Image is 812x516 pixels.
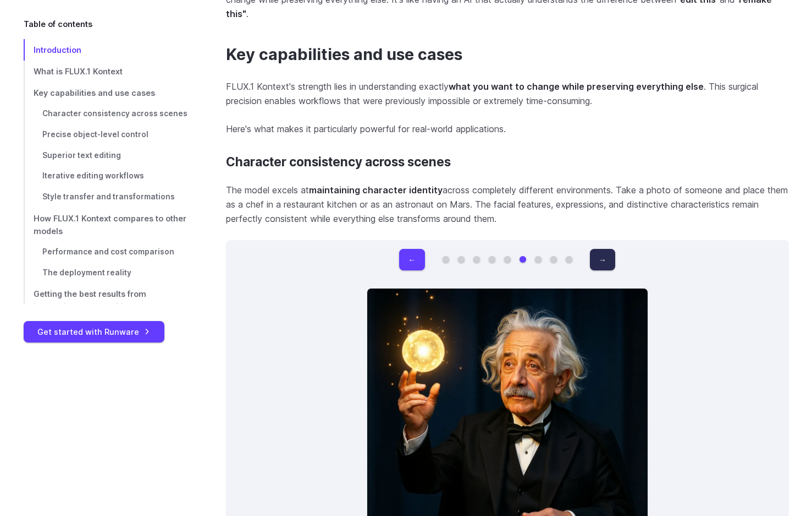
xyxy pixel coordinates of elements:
a: Key capabilities and use cases [226,45,462,64]
a: Key capabilities and use cases [24,82,191,104]
p: Here's what makes it particularly powerful for real-world applications. [226,122,789,137]
strong: what you want to change while preserving everything else [449,81,704,92]
span: Introduction [34,45,81,55]
a: The deployment reality [24,263,191,284]
p: FLUX.1 Kontext's strength lies in understanding exactly . This surgical precision enables workflo... [226,80,789,108]
a: Get started with Runware [24,321,164,343]
a: Character consistency across scenes [24,104,191,124]
span: What is FLUX.1 Kontext [34,67,123,76]
button: Go to 8 of 9 [550,256,557,263]
span: Character consistency across scenes [42,109,187,118]
span: Precise object-level control [42,130,148,139]
span: Table of contents [24,18,92,30]
span: Performance and cost comparison [42,247,174,256]
a: Precise object-level control [24,124,191,145]
a: How FLUX.1 Kontext compares to other models [24,208,191,242]
span: How FLUX.1 Kontext compares to other models [34,214,186,236]
button: Go to 5 of 9 [504,256,511,263]
button: → [590,249,615,270]
button: Go to 7 of 9 [535,256,542,263]
span: Superior text editing [42,151,121,160]
button: Go to 4 of 9 [489,256,495,263]
a: Performance and cost comparison [24,242,191,263]
span: Getting the best results from instruction-based editing [34,290,146,312]
button: Go to 3 of 9 [473,256,480,263]
a: Character consistency across scenes [226,155,451,170]
button: Go to 6 of 9 [520,256,526,263]
a: Iterative editing workflows [24,166,191,187]
button: Go to 2 of 9 [458,256,465,263]
span: Key capabilities and use cases [34,88,155,97]
button: Go to 1 of 9 [443,256,449,263]
strong: maintaining character identity [309,184,443,195]
button: Go to 9 of 9 [566,256,572,263]
span: Style transfer and transformations [42,192,175,201]
a: What is FLUX.1 Kontext [24,61,191,82]
a: Superior text editing [24,145,191,166]
span: Iterative editing workflows [42,171,144,180]
button: ← [399,249,424,270]
a: Introduction [24,39,191,61]
p: The model excels at across completely different environments. Take a photo of someone and place t... [226,183,789,226]
span: The deployment reality [42,268,131,277]
a: Getting the best results from instruction-based editing [24,284,191,318]
a: Style transfer and transformations [24,187,191,208]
